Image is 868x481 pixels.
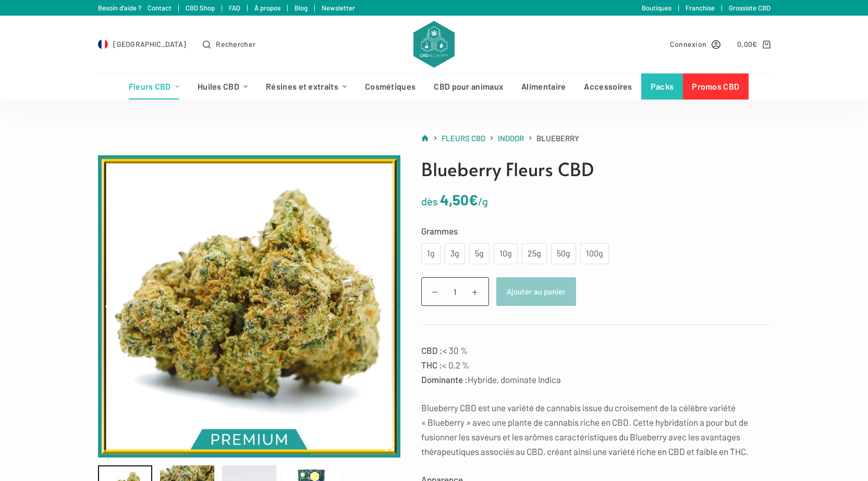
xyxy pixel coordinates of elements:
[536,132,579,145] span: Blueberry
[421,277,489,306] input: Quantité de produits
[421,195,438,207] span: dès
[421,360,442,370] strong: THC :
[254,4,280,12] a: À propos
[356,73,425,100] a: Cosmétiques
[98,4,172,12] a: Besoin d'aide ? Contact
[421,345,443,355] strong: CBD :
[575,73,641,100] a: Accessoires
[421,400,771,459] p: Blueberry CBD est une variété de cannabis issue du croisement de la célèbre variété « Blueberry »...
[188,73,256,100] a: Huiles CBD
[203,38,255,50] button: Ouvrir le formulaire de recherche
[427,247,434,261] div: 1g
[729,4,771,12] a: Grossiste CBD
[500,247,511,261] div: 10g
[413,21,454,68] img: CBD Alchemy
[475,247,483,261] div: 5g
[442,133,485,143] span: Fleurs CBD
[642,4,671,12] a: Boutiques
[670,38,721,50] a: Connexion
[322,4,355,12] a: Newsletter
[478,195,488,207] span: /g
[421,343,771,387] p: < 30 % < 0,2 % Hybride, dominate Indica
[496,277,576,306] button: Ajouter au panier
[752,40,757,48] span: €
[425,73,512,100] a: CBD pour animaux
[586,247,603,261] div: 100g
[119,73,188,100] a: Fleurs CBD
[528,247,541,261] div: 25g
[683,73,749,100] a: Promos CBD
[421,224,771,238] label: Grammes
[216,38,255,50] span: Rechercher
[469,191,478,208] span: €
[98,155,400,458] img: flowers-indoor-blueberry-product-v5b
[440,191,478,208] bdi: 4,50
[686,4,715,12] a: Franchise
[670,38,707,50] span: Connexion
[737,40,757,48] bdi: 0,00
[421,155,771,183] h1: Blueberry Fleurs CBD
[451,247,459,261] div: 3g
[229,4,240,12] a: FAQ
[498,132,524,145] a: Indoor
[498,133,524,143] span: Indoor
[512,73,575,100] a: Alimentaire
[119,73,749,100] nav: Menu d’en-tête
[442,132,485,145] a: Fleurs CBD
[186,4,215,12] a: CBD Shop
[113,38,186,50] span: [GEOGRAPHIC_DATA]
[257,73,356,100] a: Résines et extraits
[557,247,570,261] div: 50g
[421,374,468,385] strong: Dominante :
[295,4,308,12] a: Blog
[737,38,770,50] a: Panier d’achat
[641,73,683,100] a: Packs
[98,38,187,50] a: Select Country
[98,39,108,50] img: FR Flag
